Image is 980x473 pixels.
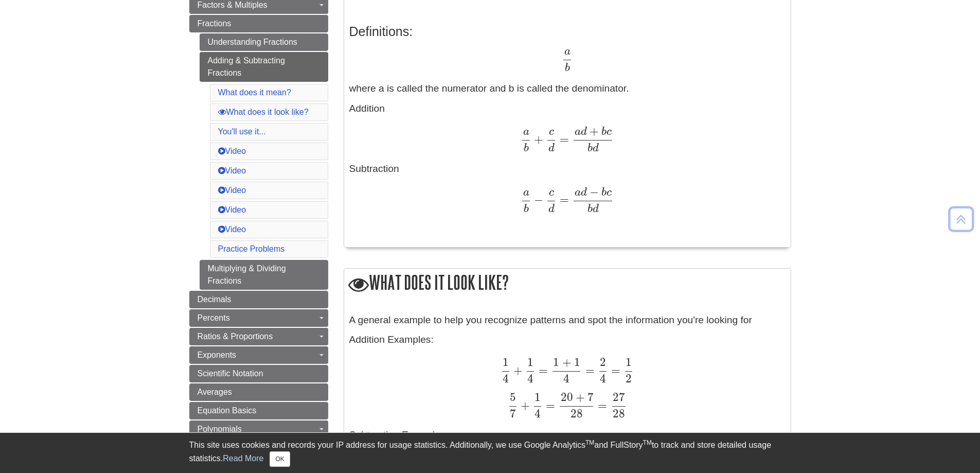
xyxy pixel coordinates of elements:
[198,388,232,396] span: Averages
[189,346,328,364] a: Exponents
[613,390,625,404] span: 27
[218,147,246,155] a: Video
[510,407,516,421] span: 7
[543,398,555,412] span: =
[189,328,328,345] a: Ratios & Proportions
[518,398,530,412] span: +
[527,372,533,386] span: 4
[198,313,230,322] span: Percents
[198,332,273,341] span: Ratios & Proportions
[548,143,555,154] span: d
[553,355,559,369] span: 1
[503,372,509,386] span: 4
[557,192,569,206] span: =
[607,187,612,198] span: c
[593,203,599,215] span: d
[218,205,246,214] a: Video
[581,126,587,137] span: d
[189,291,328,308] a: Decimals
[218,244,285,253] a: Practice Problems
[198,295,231,304] span: Decimals
[218,88,291,97] a: What does it mean?
[189,309,328,327] a: Percents
[581,187,587,198] span: d
[572,355,580,369] span: 1
[523,126,529,137] span: a
[626,355,632,369] span: 1
[198,425,242,433] span: Polynomials
[536,363,548,377] span: =
[218,186,246,195] a: Video
[531,192,543,206] span: −
[626,372,632,386] span: 2
[585,390,594,404] span: 7
[559,355,571,369] span: +
[587,124,599,138] span: +
[561,390,573,404] span: 20
[565,62,570,74] span: b
[593,143,599,154] span: d
[534,390,541,404] span: 1
[599,126,607,137] span: b
[510,390,516,404] span: 5
[218,225,246,234] a: Video
[344,269,791,298] h2: What does it look like?
[200,52,328,82] a: Adding & Subtracting Fractions
[511,363,523,377] span: +
[189,439,791,467] div: This site uses cookies and records your IP address for usage statistics. Additionally, we use Goo...
[582,363,594,377] span: =
[608,363,620,377] span: =
[198,19,231,28] span: Fractions
[524,203,529,215] span: b
[223,454,263,463] a: Read More
[549,126,554,137] span: c
[189,383,328,401] a: Averages
[575,187,581,198] span: a
[189,15,328,32] a: Fractions
[557,132,569,146] span: =
[575,126,581,137] span: a
[564,46,571,57] span: a
[198,1,268,9] span: Factors & Multiples
[523,187,529,198] span: a
[595,398,607,412] span: =
[571,407,583,421] span: 28
[200,260,328,290] a: Multiplying & Dividing Fractions
[573,390,585,404] span: +
[200,33,328,51] a: Understanding Fractions
[349,49,786,96] p: where a is called the numerator and b is called the denominator.
[599,187,607,198] span: b
[218,108,309,116] a: What does it look like?
[198,351,237,359] span: Exponents
[349,24,786,39] h3: Definitions:
[600,372,606,386] span: 4
[349,101,786,237] p: Addition Subtraction
[270,451,290,467] button: Close
[524,143,529,154] span: b
[549,187,554,198] span: c
[548,203,555,215] span: d
[527,355,533,369] span: 1
[613,407,625,421] span: 28
[189,365,328,382] a: Scientific Notation
[607,126,612,137] span: c
[587,185,599,199] span: −
[534,407,541,421] span: 4
[945,212,977,226] a: Back to Top
[218,127,266,136] a: You'll use it...
[349,313,786,328] p: A general example to help you recognize patterns and spot the information you're looking for
[189,402,328,419] a: Equation Basics
[531,132,543,146] span: +
[503,355,509,369] span: 1
[198,406,257,415] span: Equation Basics
[563,372,569,386] span: 4
[600,355,606,369] span: 2
[189,421,328,438] a: Polynomials
[585,439,594,446] sup: TM
[587,203,593,215] span: b
[643,439,652,446] sup: TM
[587,143,593,154] span: b
[198,369,263,378] span: Scientific Notation
[218,166,246,175] a: Video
